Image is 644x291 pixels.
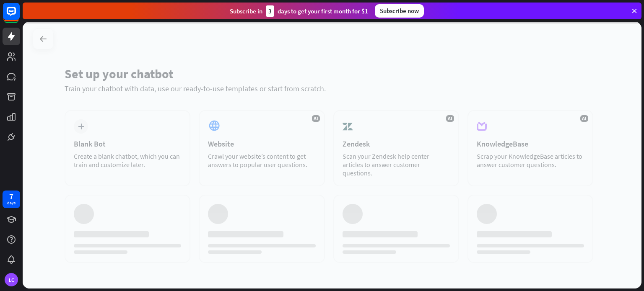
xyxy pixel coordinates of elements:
[5,273,18,286] div: LC
[266,5,274,17] div: 3
[7,200,16,206] div: days
[3,191,20,208] a: 7 days
[375,4,424,18] div: Subscribe now
[230,5,368,17] div: Subscribe in days to get your first month for $1
[9,193,13,200] div: 7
